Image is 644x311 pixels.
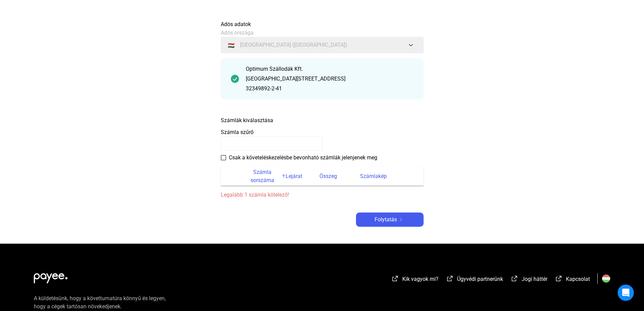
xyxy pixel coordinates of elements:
[246,85,282,92] font: 32349892-2-41
[228,42,235,49] font: 🇭🇺
[446,277,503,283] a: külső-link-fehérÜgyvédi partnerünk
[397,218,405,221] img: jobbra nyíl-fehér
[221,21,251,27] font: Adós adatok
[34,295,166,310] font: A küldetésünk, hogy a követturnatúra könnyű és legyen, hogy a cégek tartósan növekedjenek.
[221,29,254,36] font: Adós országa
[286,173,302,179] font: Lejárat
[457,276,503,282] font: Ügyvédi partnerünk
[446,275,454,282] img: külső-link-fehér
[402,276,438,282] font: Kik vagyok mi?
[319,172,360,180] div: Összeg
[286,172,319,180] div: Lejárat
[231,75,239,83] img: pipa-sötétebb-zöld-kör
[240,42,347,48] font: [GEOGRAPHIC_DATA] ([GEOGRAPHIC_DATA])
[510,277,547,283] a: külső-link-fehérJogi háttér
[221,129,254,135] font: Számla szűrő
[319,173,337,179] font: Összeg
[251,169,274,183] font: Számla sorszáma
[555,277,590,283] a: külső-link-fehérKapcsolat
[221,37,424,53] button: 🇭🇺[GEOGRAPHIC_DATA] ([GEOGRAPHIC_DATA])
[360,172,415,180] div: Számlakép
[522,276,547,282] font: Jogi háttér
[360,173,387,179] font: Számlakép
[246,66,303,72] font: Optimum Szállodák Kft.
[229,154,377,161] font: Csak a követeléskezelésbe bevonható számlák jelenjenek meg
[221,117,273,124] font: Számlák kiválasztása
[375,216,397,223] font: Folytatás
[356,213,424,227] button: Folytatásjobbra nyíl-fehér
[221,192,289,198] font: Legalább 1 számla kötelező!
[391,277,438,283] a: külső-link-fehérKik vagyok mi?
[602,274,610,283] img: HU.svg
[391,275,399,282] img: külső-link-fehér
[246,75,345,82] font: [GEOGRAPHIC_DATA][STREET_ADDRESS]
[566,276,590,282] font: Kapcsolat
[510,275,519,282] img: külső-link-fehér
[555,275,563,282] img: külső-link-fehér
[34,269,68,283] img: white-payee-white-dot.svg
[245,168,286,184] div: Számla sorszáma
[618,285,634,301] div: Intercom Messenger megnyitása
